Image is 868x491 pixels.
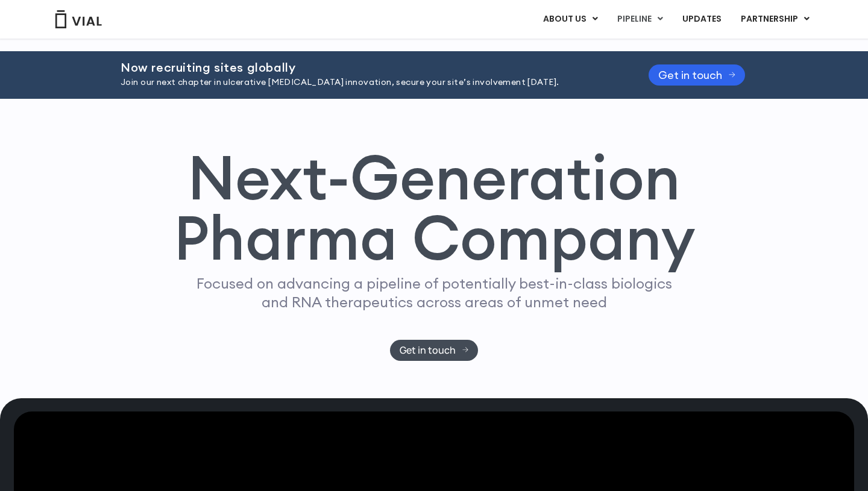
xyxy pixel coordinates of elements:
[54,10,102,28] img: Vial Logo
[121,76,618,89] p: Join our next chapter in ulcerative [MEDICAL_DATA] innovation, secure your site’s involvement [DA...
[191,274,677,311] p: Focused on advancing a pipeline of potentially best-in-class biologics and RNA therapeutics acros...
[121,61,618,74] h2: Now recruiting sites globally
[173,147,695,269] h1: Next-Generation Pharma Company
[731,9,819,30] a: PARTNERSHIPMenu Toggle
[608,9,672,30] a: PIPELINEMenu Toggle
[673,9,731,30] a: UPDATES
[400,346,456,355] span: Get in touch
[658,70,722,80] span: Get in touch
[649,64,745,86] a: Get in touch
[533,9,607,30] a: ABOUT USMenu Toggle
[390,340,479,361] a: Get in touch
